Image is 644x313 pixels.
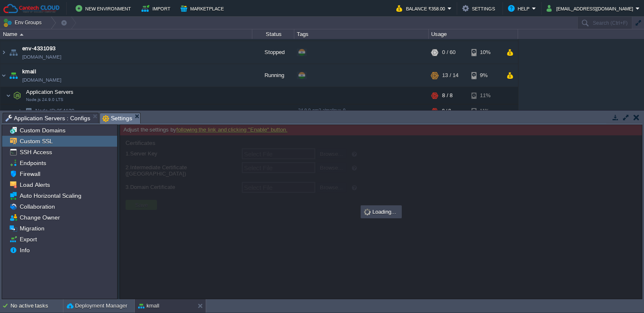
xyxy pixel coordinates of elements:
[508,3,532,13] button: Help
[18,127,67,134] a: Custom Domains
[6,87,11,104] img: AMDAwAAAACH5BAEAAAAALAAAAAABAAEAAAICRAEAOw==
[22,53,61,61] a: [DOMAIN_NAME]
[252,41,294,64] div: Stopped
[442,87,453,104] div: 8 / 8
[67,302,127,310] button: Deployment Manager
[18,203,56,210] a: Collaboration
[25,88,75,96] span: Application Servers
[298,108,346,113] span: 24.9.0-pm2-almalinux-9
[253,29,294,39] div: Status
[18,192,83,199] a: Auto Horizontal Scaling
[429,29,518,39] div: Usage
[18,246,31,254] a: Info
[462,3,497,13] button: Settings
[1,29,252,39] div: Name
[23,104,34,117] img: AMDAwAAAACH5BAEAAAAALAAAAAABAAEAAAICRAEAOw==
[252,64,294,87] div: Running
[361,206,401,217] div: Loading...
[8,64,19,87] img: AMDAwAAAACH5BAEAAAAALAAAAAABAAEAAAICRAEAOw==
[22,67,36,76] a: kmall
[34,107,76,114] span: 254130
[22,44,56,53] a: env-4331093
[0,41,7,64] img: AMDAwAAAACH5BAEAAAAALAAAAAABAAEAAAICRAEAOw==
[442,104,451,117] div: 8 / 8
[295,29,428,39] div: Tags
[25,89,75,95] a: Application ServersNode.js 24.9.0 LTS
[471,64,499,87] div: 9%
[3,17,45,28] button: Env Groups
[34,107,76,114] a: Node ID:254130
[181,3,226,13] button: Marketplace
[18,170,42,178] a: Firewall
[11,87,23,104] img: AMDAwAAAACH5BAEAAAAALAAAAAABAAEAAAICRAEAOw==
[471,87,499,104] div: 11%
[18,148,53,156] a: SSH Access
[396,3,448,13] button: Balance ₹358.00
[471,104,499,117] div: 11%
[76,3,134,13] button: New Environment
[35,108,57,114] span: Node ID:
[20,34,24,36] img: AMDAwAAAACH5BAEAAAAALAAAAAABAAEAAAICRAEAOw==
[18,225,46,232] a: Migration
[18,235,38,243] a: Export
[18,214,61,221] a: Change Owner
[10,299,63,313] div: No active tasks
[442,64,458,87] div: 13 / 14
[547,3,636,13] button: [EMAIL_ADDRESS][DOMAIN_NAME]
[442,41,456,64] div: 0 / 60
[18,159,47,167] a: Endpoints
[18,137,54,145] a: Custom SSL
[26,97,63,102] span: Node.js 24.9.0 LTS
[102,113,132,124] span: Settings
[3,3,60,14] img: Cantech Cloud
[5,113,90,123] span: Application Servers : Configs
[0,64,7,87] img: AMDAwAAAACH5BAEAAAAALAAAAAABAAEAAAICRAEAOw==
[22,76,61,84] a: [DOMAIN_NAME]
[8,41,19,64] img: AMDAwAAAACH5BAEAAAAALAAAAAABAAEAAAICRAEAOw==
[18,181,51,189] a: Load Alerts
[18,104,23,117] img: AMDAwAAAACH5BAEAAAAALAAAAAABAAEAAAICRAEAOw==
[471,41,499,64] div: 10%
[141,3,173,13] button: Import
[138,302,159,310] button: kmall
